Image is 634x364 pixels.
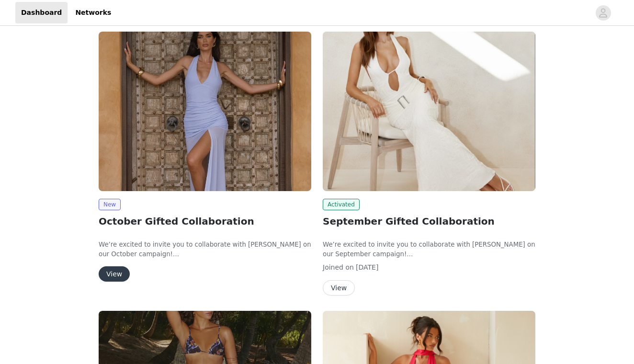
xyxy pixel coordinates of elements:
[99,214,311,228] h2: October Gifted Collaboration
[15,2,68,23] a: Dashboard
[99,271,130,278] a: View
[99,32,311,191] img: Peppermayo EU
[323,263,354,271] span: Joined on
[99,266,130,282] button: View
[99,241,311,258] span: We’re excited to invite you to collaborate with [PERSON_NAME] on our October campaign!
[323,199,360,210] span: Activated
[599,5,608,21] div: avatar
[99,199,121,210] span: New
[323,214,535,228] h2: September Gifted Collaboration
[69,2,117,23] a: Networks
[323,284,355,292] a: View
[323,280,355,296] button: View
[323,241,535,258] span: We’re excited to invite you to collaborate with [PERSON_NAME] on our September campaign!
[356,263,378,271] span: [DATE]
[323,32,535,191] img: Peppermayo EU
